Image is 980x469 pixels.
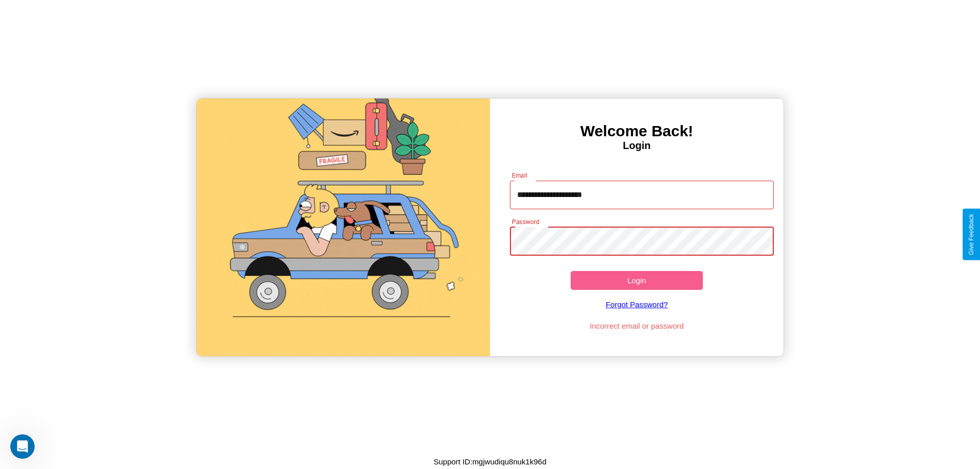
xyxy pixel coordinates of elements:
a: Forgot Password? [505,290,769,319]
label: Password [512,217,539,226]
h4: Login [490,140,783,152]
p: Support ID: mgjwudiqu8nuk1k96d [434,455,547,468]
div: Give Feedback [968,214,975,255]
p: Incorrect email or password [505,319,769,333]
h3: Welcome Back! [490,122,783,140]
iframe: Intercom live chat [10,434,35,459]
label: Email [512,171,528,180]
button: Login [571,271,703,290]
img: gif [197,98,490,356]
